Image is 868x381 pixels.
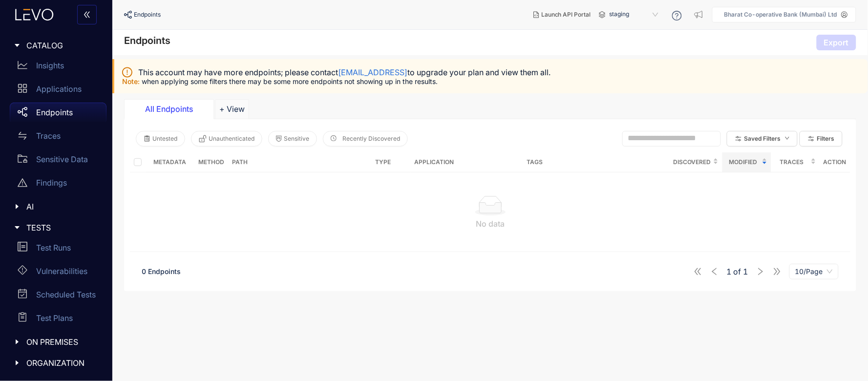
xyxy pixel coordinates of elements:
[14,203,21,210] span: caret-right
[138,219,843,228] div: No data
[10,261,106,285] a: Vulnerabilities
[10,103,106,126] a: Endpoints
[727,267,748,276] span: of
[26,338,99,346] span: ON PREMISES
[6,353,106,373] div: ORGANIZATION
[6,196,106,217] div: AI
[194,152,228,172] th: Method
[6,35,106,56] div: CATALOG
[743,267,748,276] span: 1
[727,267,732,276] span: 1
[152,135,177,142] span: Untested
[284,135,309,142] span: Sensitive
[10,149,106,173] a: Sensitive Data
[14,360,21,366] span: caret-right
[771,152,820,172] th: Traces
[83,11,91,20] span: double-left
[10,56,106,79] a: Insights
[610,7,660,22] span: staging
[338,67,407,77] a: [EMAIL_ADDRESS]
[122,77,142,85] span: Note:
[36,131,61,140] p: Traces
[215,99,249,119] button: Add tab
[726,157,760,168] span: Modified
[10,173,106,196] a: Findings
[26,359,99,367] span: ORGANIZATION
[795,264,833,279] span: 10/Page
[146,152,194,172] th: Metadata
[342,135,400,142] span: Recently Discovered
[371,152,410,172] th: Type
[523,152,669,172] th: Tags
[228,152,371,172] th: Path
[26,223,99,232] span: TESTS
[36,155,88,164] p: Sensitive Data
[14,224,21,231] span: caret-right
[6,332,106,352] div: ON PREMISES
[122,78,860,85] p: when applying some filters there may be some more endpoints not showing up in the results.
[820,152,850,172] th: Action
[18,131,27,141] span: swap
[526,7,599,22] button: Launch API Portal
[800,131,843,147] button: Filters
[10,308,106,332] a: Test Plans
[817,135,835,142] span: Filters
[136,131,185,147] button: Untested
[10,238,106,261] a: Test Runs
[142,267,181,275] span: 0 Endpoints
[36,290,96,299] p: Scheduled Tests
[410,152,523,172] th: Application
[124,35,170,46] h4: Endpoints
[744,135,781,142] span: Saved Filters
[727,131,798,147] button: Saved Filtersdown
[134,11,161,18] span: Endpoints
[817,35,856,50] button: Export
[18,178,27,188] span: warning
[26,202,99,211] span: AI
[323,131,408,147] button: clock-circleRecently Discovered
[191,131,262,147] button: Unauthenticated
[36,178,67,187] p: Findings
[14,42,21,49] span: caret-right
[6,217,106,238] div: TESTS
[10,79,106,103] a: Applications
[36,267,87,275] p: Vulnerabilities
[36,108,73,117] p: Endpoints
[541,11,591,18] span: Launch API Portal
[132,105,206,113] div: All Endpoints
[10,285,106,308] a: Scheduled Tests
[77,5,97,24] button: double-left
[785,136,790,141] span: down
[36,85,82,93] p: Applications
[26,41,99,50] span: CATALOG
[673,157,711,168] span: Discovered
[669,152,722,172] th: Discovered
[724,11,837,18] p: Bharat Co-operative Bank (Mumbai) Ltd
[775,157,809,168] span: Traces
[14,339,21,345] span: caret-right
[36,61,64,70] p: Insights
[209,135,254,142] span: Unauthenticated
[36,243,71,252] p: Test Runs
[10,126,106,149] a: Traces
[138,68,550,77] span: This account may have more endpoints; please contact to upgrade your plan and view them all.
[331,135,337,142] span: clock-circle
[36,314,73,322] p: Test Plans
[268,131,317,147] button: Sensitive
